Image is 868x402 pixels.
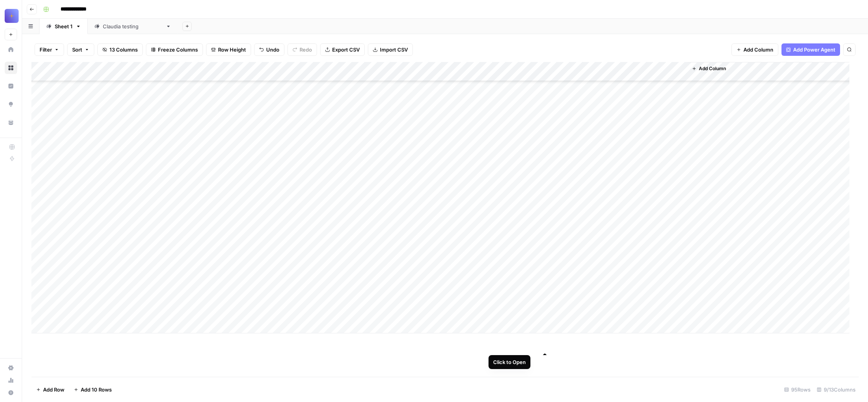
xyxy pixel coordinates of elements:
[5,43,17,56] a: Home
[332,46,360,53] span: Export CSV
[40,19,88,34] a: Sheet 1
[35,43,64,56] button: Filter
[81,386,112,393] span: Add 10 Rows
[218,46,246,53] span: Row Height
[266,46,279,53] span: Undo
[158,46,198,53] span: Freeze Columns
[320,43,365,56] button: Export CSV
[288,43,317,56] button: Redo
[493,358,526,366] div: Click to Open
[689,64,729,74] button: Add Column
[40,46,52,53] span: Filter
[368,43,413,56] button: Import CSV
[254,43,284,56] button: Undo
[103,22,163,30] div: [PERSON_NAME] testing
[5,386,17,399] button: Help + Support
[206,43,251,56] button: Row Height
[781,383,814,396] div: 95 Rows
[814,383,859,396] div: 9/13 Columns
[5,374,17,386] a: Usage
[5,9,19,23] img: PC Logo
[43,386,64,393] span: Add Row
[5,62,17,74] a: Browse
[793,46,835,53] span: Add Power Agent
[5,98,17,110] a: Opportunities
[300,46,312,53] span: Redo
[31,383,69,396] button: Add Row
[146,43,203,56] button: Freeze Columns
[88,19,178,34] a: [PERSON_NAME] testing
[55,22,73,30] div: Sheet 1
[380,46,408,53] span: Import CSV
[72,46,82,53] span: Sort
[5,80,17,92] a: Insights
[97,43,143,56] button: 13 Columns
[699,65,726,72] span: Add Column
[109,46,138,53] span: 13 Columns
[5,6,17,26] button: Workspace: PC
[5,362,17,374] a: Settings
[781,43,840,56] button: Add Power Agent
[69,383,116,396] button: Add 10 Rows
[731,43,778,56] button: Add Column
[5,116,17,129] a: Your Data
[67,43,94,56] button: Sort
[743,46,773,53] span: Add Column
